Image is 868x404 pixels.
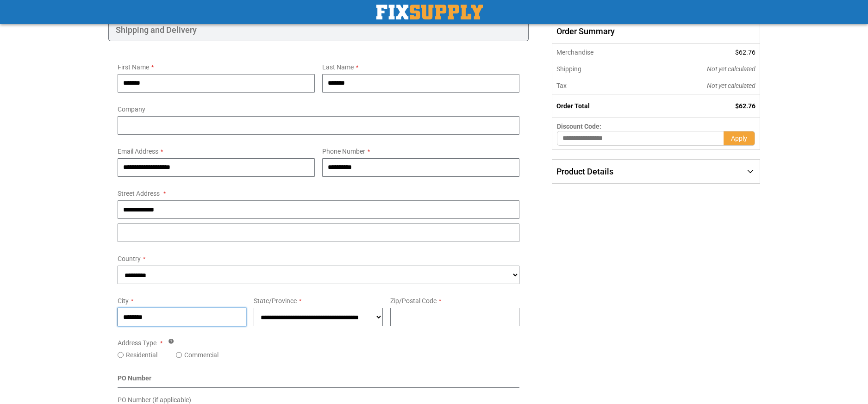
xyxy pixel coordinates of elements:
[552,19,760,44] span: Order Summary
[118,255,141,262] span: Country
[735,102,756,110] span: $62.76
[118,148,158,155] span: Email Address
[724,131,755,146] button: Apply
[126,350,157,360] label: Residential
[707,82,756,89] span: Not yet calculated
[118,190,160,197] span: Street Address
[118,373,520,388] div: PO Number
[118,339,156,347] span: Address Type
[376,5,483,19] img: Fix Industrial Supply
[707,65,756,73] span: Not yet calculated
[735,49,756,56] span: $62.76
[390,297,437,305] span: Zip/Postal Code
[556,167,613,176] span: Product Details
[118,396,191,404] span: PO Number (if applicable)
[108,19,529,41] div: Shipping and Delivery
[118,106,145,113] span: Company
[118,297,129,305] span: City
[557,123,601,130] span: Discount Code:
[118,63,149,71] span: First Name
[322,63,354,71] span: Last Name
[552,77,644,94] th: Tax
[552,44,644,61] th: Merchandise
[322,148,365,155] span: Phone Number
[556,65,581,73] span: Shipping
[184,350,219,360] label: Commercial
[254,297,297,305] span: State/Province
[556,102,590,110] strong: Order Total
[376,5,483,19] a: store logo
[731,135,747,142] span: Apply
